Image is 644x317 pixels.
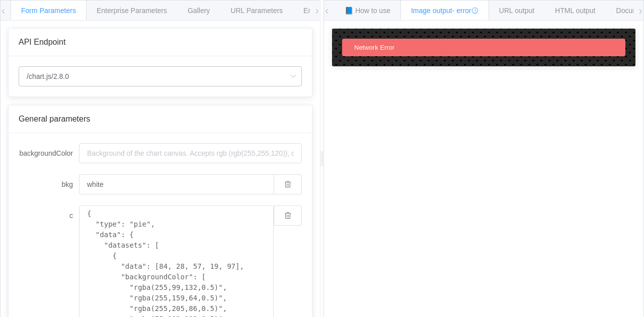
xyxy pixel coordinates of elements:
[555,7,595,15] span: HTML output
[79,174,274,194] input: Background of the chart canvas. Accepts rgb (rgb(255,255,120)), colors (red), and url-encoded hex...
[411,7,478,15] span: Image output
[21,7,76,15] span: Form Parameters
[188,7,210,15] span: Gallery
[345,7,390,15] span: 📘 How to use
[303,7,347,15] span: Environments
[499,7,534,15] span: URL output
[230,7,283,15] span: URL Parameters
[19,174,79,194] label: bkg
[19,205,79,226] label: c
[19,66,302,86] input: Select
[354,44,394,51] span: Network Error
[19,115,90,123] span: General parameters
[79,143,302,163] input: Background of the chart canvas. Accepts rgb (rgb(255,255,120)), colors (red), and url-encoded hex...
[97,7,167,15] span: Enterprise Parameters
[19,38,65,46] span: API Endpoint
[19,143,79,163] label: backgroundColor
[452,7,478,15] span: - error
